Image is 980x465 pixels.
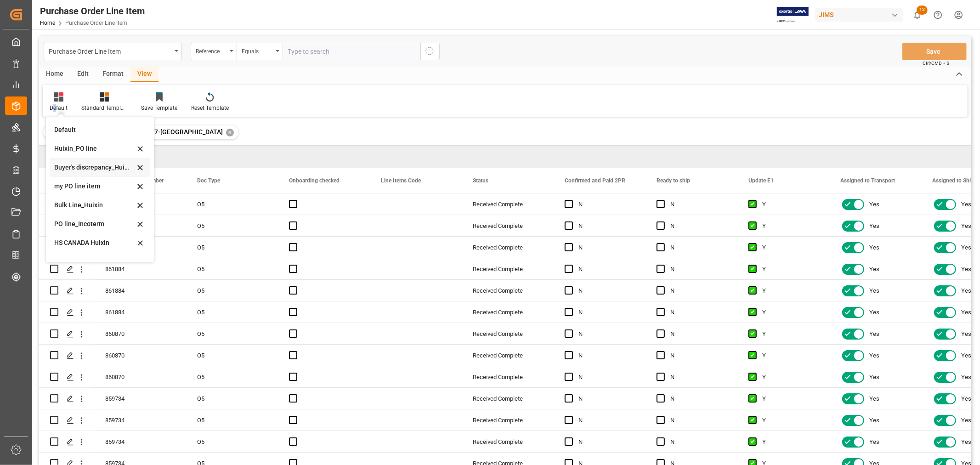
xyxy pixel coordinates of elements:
span: Assigned to Transport [840,177,895,184]
div: Press SPACE to select this row. [39,280,94,301]
span: Yes [869,215,879,237]
div: Received Complete [473,345,543,366]
button: Help Center [928,5,948,25]
span: Update E1 [748,177,774,184]
div: 859734 [94,431,186,452]
div: HS CANADA Huixin [54,238,135,248]
div: 861884 [94,301,186,323]
span: Status [473,177,488,184]
div: Received Complete [473,280,543,301]
div: JIMS [815,8,903,22]
div: Press SPACE to select this row. [39,366,94,388]
div: N [578,280,634,301]
span: Yes [961,280,971,301]
span: Line Items Code [381,177,421,184]
div: N [670,194,726,215]
div: O5 [186,323,278,344]
div: Purchase Order Line Item [49,45,171,57]
div: N [578,323,634,345]
span: 77-10277-[GEOGRAPHIC_DATA] [130,128,223,136]
div: Y [762,237,818,258]
div: Huixin_PO line [54,144,135,153]
div: N [578,259,634,280]
span: Yes [961,237,971,258]
div: Y [762,410,818,431]
div: O5 [186,366,278,387]
input: Type to search [283,43,420,60]
span: Yes [961,215,971,237]
div: 860870 [94,366,186,387]
img: Exertis%20JAM%20-%20Email%20Logo.jpg_1722504956.jpg [777,7,809,23]
button: JIMS [815,6,907,23]
div: Press SPACE to select this row. [39,323,94,345]
div: 859734 [94,388,186,409]
div: my PO line item [54,181,135,191]
div: PO line_Incoterm [54,219,135,229]
div: Received Complete [473,388,543,409]
div: N [578,237,634,258]
div: N [670,388,726,409]
div: Press SPACE to select this row. [39,345,94,366]
div: Bulk Line_Huixin [54,200,135,210]
div: N [578,215,634,237]
span: Yes [869,431,879,453]
div: O5 [186,237,278,258]
button: show 12 new notifications [907,5,928,25]
div: Received Complete [473,431,543,453]
div: O5 [186,409,278,431]
div: Press SPACE to select this row. [39,193,94,215]
div: Default [50,104,68,112]
button: open menu [191,43,237,60]
div: N [670,237,726,258]
div: Press SPACE to select this row. [39,237,94,258]
div: Y [762,259,818,280]
div: O5 [186,193,278,215]
div: Purchase Order Line Item [40,4,145,18]
div: Buyer's discrepancy_Huixin [54,163,135,172]
span: Yes [869,410,879,431]
div: 860870 [94,345,186,366]
div: Y [762,367,818,388]
div: 860870 [94,323,186,344]
span: Yes [869,237,879,258]
span: Yes [869,280,879,301]
div: O5 [186,301,278,323]
div: Press SPACE to select this row. [39,301,94,323]
div: Standard Templates [81,104,127,112]
button: open menu [237,43,283,60]
span: Yes [961,194,971,215]
div: Reset Template [191,104,229,112]
div: 861884 [94,258,186,279]
div: O5 [186,431,278,452]
div: Save Template [141,104,177,112]
span: Yes [869,367,879,388]
a: Home [40,20,55,26]
div: Received Complete [473,237,543,258]
span: Doc Type [197,177,220,184]
div: N [670,259,726,280]
div: Y [762,280,818,301]
div: Reference 2 Vendor [196,45,227,56]
div: N [670,323,726,345]
div: N [578,367,634,388]
span: Yes [869,345,879,366]
div: N [578,431,634,453]
div: receipt [54,257,135,267]
div: N [670,345,726,366]
span: Yes [961,431,971,453]
div: Received Complete [473,367,543,388]
div: N [578,302,634,323]
div: N [578,345,634,366]
div: Y [762,302,818,323]
div: View [130,67,159,82]
div: Press SPACE to select this row. [39,388,94,409]
div: N [578,410,634,431]
button: Save [902,43,967,60]
div: N [670,367,726,388]
span: Yes [961,323,971,345]
div: Y [762,431,818,453]
span: Yes [869,388,879,409]
div: Y [762,388,818,409]
div: N [578,194,634,215]
span: 12 [917,6,928,15]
